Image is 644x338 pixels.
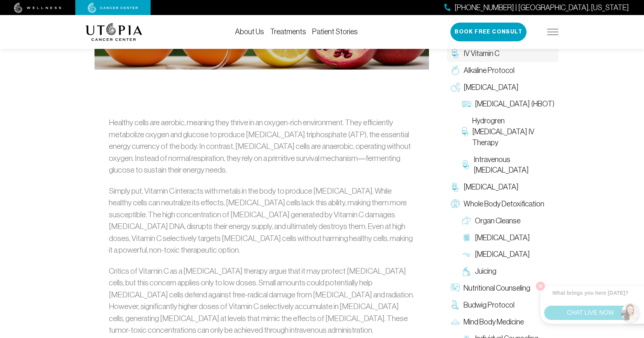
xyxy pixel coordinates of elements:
[462,233,471,242] img: Colon Therapy
[464,199,544,209] span: Whole Body Detoxification
[475,266,496,277] span: Juicing
[14,3,61,13] img: wellness
[451,49,460,58] img: IV Vitamin C
[451,183,460,192] img: Chelation Therapy
[270,27,306,36] a: Treatments
[464,82,519,93] span: [MEDICAL_DATA]
[472,115,555,148] span: Hydrogren [MEDICAL_DATA] IV Therapy
[235,27,264,36] a: About Us
[88,3,138,13] img: cancer center
[458,112,559,151] a: Hydrogren [MEDICAL_DATA] IV Therapy
[462,100,471,109] img: Hyperbaric Oxygen Therapy (HBOT)
[444,2,629,13] a: [PHONE_NUMBER] | [GEOGRAPHIC_DATA], [US_STATE]
[451,300,460,309] img: Budwig Protocol
[475,215,520,226] span: Organ Cleanse
[462,127,469,136] img: Hydrogren Peroxide IV Therapy
[451,66,460,75] img: Alkaline Protocol
[109,185,415,256] p: Simply put, Vitamin C interacts with metals in the body to produce [MEDICAL_DATA]. While healthy ...
[451,317,460,326] img: Mind Body Medicine
[547,29,559,35] img: icon-hamburger
[475,99,554,109] span: [MEDICAL_DATA] (HBOT)
[447,314,559,330] a: Mind Body Medicine
[447,62,559,79] a: Alkaline Protocol
[458,263,559,280] a: Juicing
[464,283,530,294] span: Nutritional Counseling
[455,2,629,13] span: [PHONE_NUMBER] | [GEOGRAPHIC_DATA], [US_STATE]
[462,216,471,225] img: Organ Cleanse
[447,45,559,62] a: IV Vitamin C
[451,83,460,92] img: Oxygen Therapy
[450,23,526,41] button: Book Free Consult
[474,154,555,176] span: Intravenous [MEDICAL_DATA]
[464,65,514,76] span: Alkaline Protocol
[447,179,559,196] a: [MEDICAL_DATA]
[312,27,358,36] a: Patient Stories
[475,249,530,260] span: [MEDICAL_DATA]
[464,48,499,59] span: IV Vitamin C
[458,212,559,229] a: Organ Cleanse
[458,229,559,246] a: [MEDICAL_DATA]
[85,23,142,41] img: logo
[462,267,471,276] img: Juicing
[447,280,559,297] a: Nutritional Counseling
[447,79,559,96] a: [MEDICAL_DATA]
[464,300,514,311] span: Budwig Protocol
[458,95,559,112] a: [MEDICAL_DATA] (HBOT)
[109,117,415,176] p: Healthy cells are aerobic, meaning they thrive in an oxygen-rich environment. They efficiently me...
[451,283,460,293] img: Nutritional Counseling
[447,297,559,314] a: Budwig Protocol
[109,265,415,336] p: Critics of Vitamin C as a [MEDICAL_DATA] therapy argue that it may protect [MEDICAL_DATA] cells, ...
[447,196,559,212] a: Whole Body Detoxification
[458,151,559,179] a: Intravenous [MEDICAL_DATA]
[475,232,530,243] span: [MEDICAL_DATA]
[464,182,519,192] span: [MEDICAL_DATA]
[458,246,559,263] a: [MEDICAL_DATA]
[462,250,471,259] img: Lymphatic Massage
[464,317,524,327] span: Mind Body Medicine
[462,160,470,169] img: Intravenous Ozone Therapy
[451,199,460,208] img: Whole Body Detoxification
